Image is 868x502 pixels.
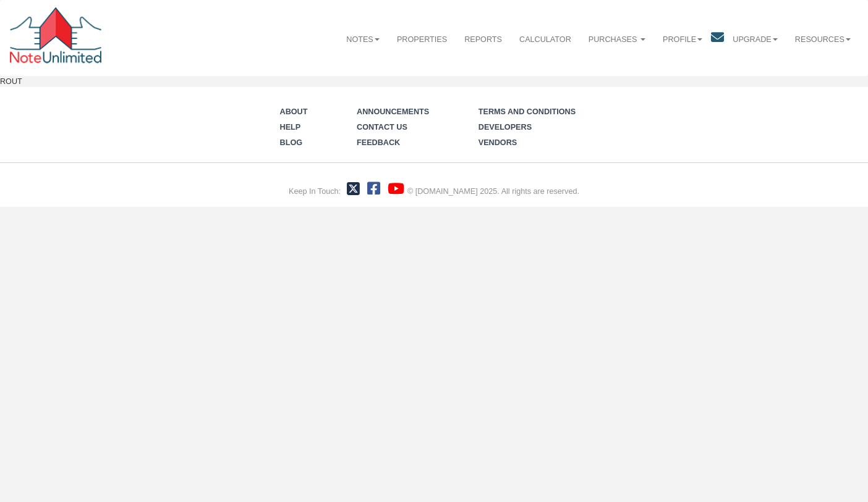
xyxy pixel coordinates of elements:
[388,25,456,54] a: Properties
[357,123,407,132] a: Contact Us
[338,25,388,54] a: Notes
[289,186,341,197] div: Keep In Touch:
[280,123,301,132] a: Help
[479,107,576,116] a: Terms and Conditions
[280,107,308,116] a: About
[357,138,400,147] a: Feedback
[479,123,532,132] a: Developers
[580,25,654,54] a: Purchases
[456,25,511,54] a: Reports
[407,186,579,197] div: © [DOMAIN_NAME] 2025. All rights are reserved.
[511,25,580,54] a: Calculator
[357,107,429,116] a: Announcements
[280,138,302,147] a: Blog
[479,138,517,147] a: Vendors
[654,25,711,54] a: Profile
[724,25,786,54] a: Upgrade
[786,25,859,54] a: Resources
